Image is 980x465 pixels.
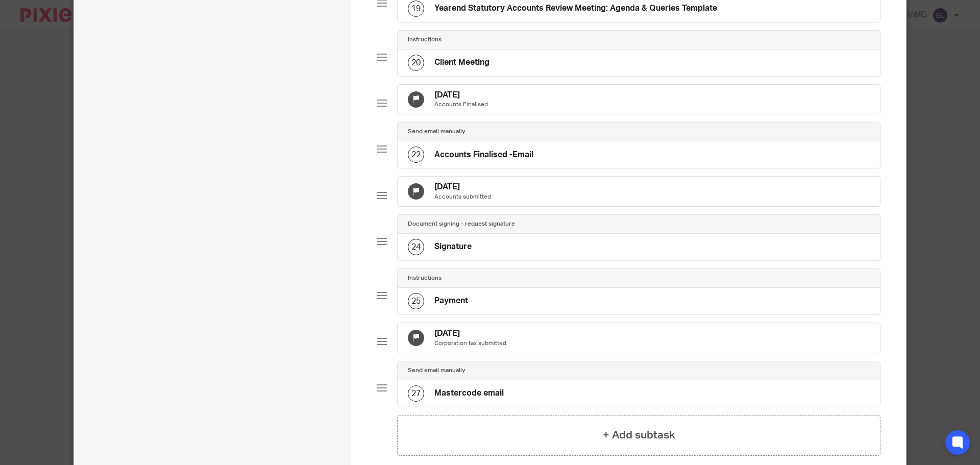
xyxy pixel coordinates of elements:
[408,55,424,71] div: 20
[434,339,506,348] p: Corporation tax submitted
[434,182,491,192] h4: [DATE]
[408,293,424,309] div: 25
[434,388,504,399] h4: Mastercode email
[434,150,533,160] h4: Accounts Finalised -Email
[408,274,442,282] h4: Instructions
[408,128,465,136] h4: Send email manually
[434,328,506,339] h4: [DATE]
[434,57,489,68] h4: Client Meeting
[434,101,488,109] p: Accounts Finalised
[603,427,675,443] h4: + Add subtask
[408,146,424,163] div: 22
[434,193,491,201] p: Accounts submitted
[434,296,468,306] h4: Payment
[408,1,424,17] div: 19
[408,36,442,44] h4: Instructions
[434,3,717,14] h4: Yearend Statutory Accounts Review Meeting: Agenda & Queries Template
[408,385,424,402] div: 27
[408,220,515,228] h4: Document signing - request signature
[434,241,472,252] h4: Signature
[408,239,424,255] div: 24
[434,90,488,101] h4: [DATE]
[408,366,465,375] h4: Send email manually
